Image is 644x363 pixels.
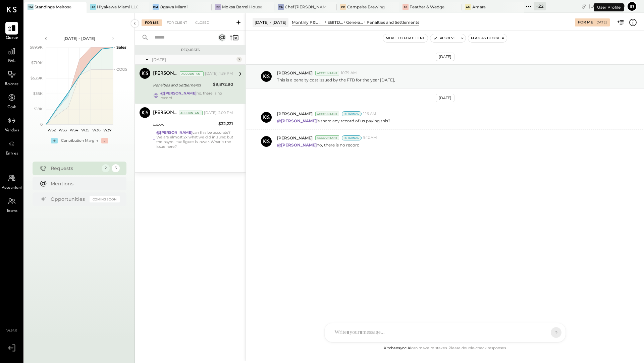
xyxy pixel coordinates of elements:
[277,142,360,148] p: no, there is no record
[468,34,507,42] button: Flag as Blocker
[430,34,459,42] button: Resolve
[315,135,339,140] div: Accountant
[51,36,108,41] div: [DATE] - [DATE]
[346,19,363,25] div: General & Administrative Expenses
[116,67,127,72] text: COGS
[347,4,385,10] div: Campsite Brewing
[277,142,317,147] strong: @[PERSON_NAME]
[285,4,327,10] div: Chef [PERSON_NAME]'s Vineyard Restaurant
[0,91,23,111] a: Cash
[0,22,23,41] a: Queue
[342,135,362,140] div: Internal
[192,19,213,26] div: Closed
[213,81,233,88] div: $9,872.90
[0,68,23,87] a: Balance
[589,3,625,9] div: [DATE]
[2,185,22,191] span: Accountant
[153,4,159,10] div: OM
[102,164,110,172] div: 2
[278,4,284,10] div: CA
[8,58,16,64] span: P&L
[160,91,197,96] strong: @[PERSON_NAME]
[101,138,108,143] div: -
[153,82,211,88] div: Penalties and Settlements
[6,35,18,41] span: Queue
[160,4,187,10] div: Ogawa Miami
[383,34,428,42] button: Move to for client
[277,118,317,123] strong: @[PERSON_NAME]
[103,128,111,132] text: W37
[51,196,86,202] div: Opportunities
[465,4,471,10] div: Am
[97,4,139,10] div: Hiyakawa Miami LLC
[363,111,376,117] span: 1:16 AM
[92,128,100,132] text: W36
[30,45,43,50] text: $89.9K
[472,4,486,10] div: Amara
[153,70,178,77] div: [PERSON_NAME]
[277,111,313,117] span: [PERSON_NAME]
[31,76,43,80] text: $53.9K
[156,130,193,135] strong: @[PERSON_NAME]
[0,45,23,64] a: P&L
[138,48,242,52] div: Requests
[218,120,233,127] div: $32,221
[277,77,395,83] p: This is a penalty cost issued by the FTB for the year [DATE],
[179,111,203,115] div: Accountant
[31,60,43,65] text: $71.9K
[0,172,23,191] a: Accountant
[594,3,624,11] div: User Profile
[410,4,444,10] div: Feather & Wedge
[236,57,242,62] div: 2
[327,19,343,25] div: EBITDA OPERATING EXPENSES
[59,128,67,132] text: W33
[0,137,23,157] a: Entries
[277,135,313,141] span: [PERSON_NAME]
[436,53,454,61] div: [DATE]
[81,128,89,132] text: W35
[204,110,233,116] div: [DATE], 2:00 PM
[156,130,233,149] div: can this be accurate? We are almost 2x what we did in June; but the payroll tax figure is lower. ...
[51,165,98,172] div: Requests
[341,70,357,76] span: 10:39 AM
[0,114,23,134] a: Vendors
[7,105,16,111] span: Cash
[534,2,546,10] div: + 22
[153,121,216,128] div: Labor.
[5,128,19,134] span: Vendors
[627,1,637,12] button: Ir
[436,94,454,102] div: [DATE]
[363,135,377,140] span: 9:12 AM
[33,91,43,96] text: $36K
[180,71,204,76] div: Accountant
[142,19,162,26] div: For Me
[315,71,339,75] div: Accountant
[342,111,362,116] div: Internal
[205,71,233,76] div: [DATE], 1:59 PM
[340,4,346,10] div: CB
[116,45,126,50] text: Sales
[40,122,43,127] text: 0
[28,4,34,10] div: SM
[163,19,191,26] div: For Client
[0,195,23,214] a: Teams
[6,151,18,157] span: Entries
[160,91,233,100] div: no, there is no record
[69,128,78,132] text: W34
[367,19,419,25] div: Penalties and Settlements
[253,18,288,26] div: [DATE] - [DATE]
[277,118,390,124] p: is there any record of us paying this?
[595,20,607,25] div: [DATE]
[277,70,313,76] span: [PERSON_NAME]
[315,112,339,116] div: Accountant
[292,19,324,25] div: Monthly P&L Comparison
[51,138,58,143] div: +
[34,107,43,111] text: $18K
[152,57,235,62] div: [DATE]
[5,81,19,87] span: Balance
[112,164,120,172] div: 3
[6,208,17,214] span: Teams
[153,110,177,116] div: [PERSON_NAME]
[47,128,55,132] text: W32
[35,4,71,10] div: Standings Melrose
